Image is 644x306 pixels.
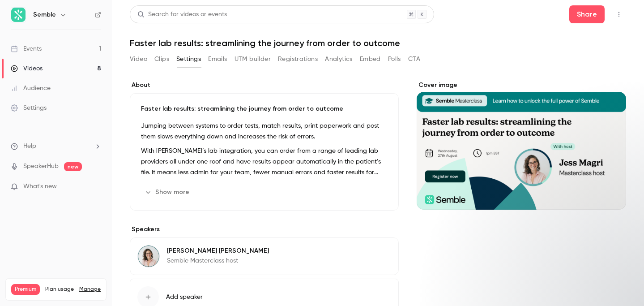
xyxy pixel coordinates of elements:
button: UTM builder [235,52,271,66]
p: Jumping between systems to order tests, match results, print paperwork and post them slows everyt... [141,121,388,142]
button: Embed [360,52,381,66]
h1: Faster lab results: streamlining the journey from order to outcome [130,38,626,48]
button: Top Bar Actions [612,7,626,22]
p: Semble Masterclass host [167,256,269,265]
button: Analytics [325,52,353,66]
div: Events [11,44,42,53]
span: Premium [11,284,40,295]
a: Manage [79,286,101,293]
button: Show more [141,185,195,199]
p: Faster lab results: streamlining the journey from order to outcome [141,104,388,113]
h6: Semble [33,10,56,19]
p: [PERSON_NAME] [PERSON_NAME] [167,246,269,255]
button: CTA [408,52,420,66]
img: Jess Magri [138,246,159,267]
label: Cover image [417,81,626,90]
div: Search for videos or events [137,10,227,19]
label: About [130,81,399,90]
button: Polls [388,52,401,66]
label: Speakers [130,225,399,234]
button: Clips [154,52,169,66]
img: Semble [11,8,26,22]
section: Cover image [417,81,626,210]
div: Audience [11,84,51,93]
button: Share [569,5,605,23]
span: Help [23,142,36,151]
div: Jess Magri[PERSON_NAME] [PERSON_NAME]Semble Masterclass host [130,237,399,275]
div: Settings [11,103,47,112]
button: Settings [176,52,201,66]
span: Add speaker [166,293,203,302]
button: Registrations [278,52,318,66]
a: SpeakerHub [23,162,59,171]
iframe: Noticeable Trigger [90,183,101,191]
span: new [64,162,82,171]
span: What's new [23,182,57,191]
li: help-dropdown-opener [11,142,101,151]
p: With [PERSON_NAME]’s lab integration, you can order from a range of leading lab providers all und... [141,146,388,178]
span: Plan usage [45,286,74,293]
button: Video [130,52,147,66]
div: Videos [11,64,43,73]
button: Emails [208,52,227,66]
